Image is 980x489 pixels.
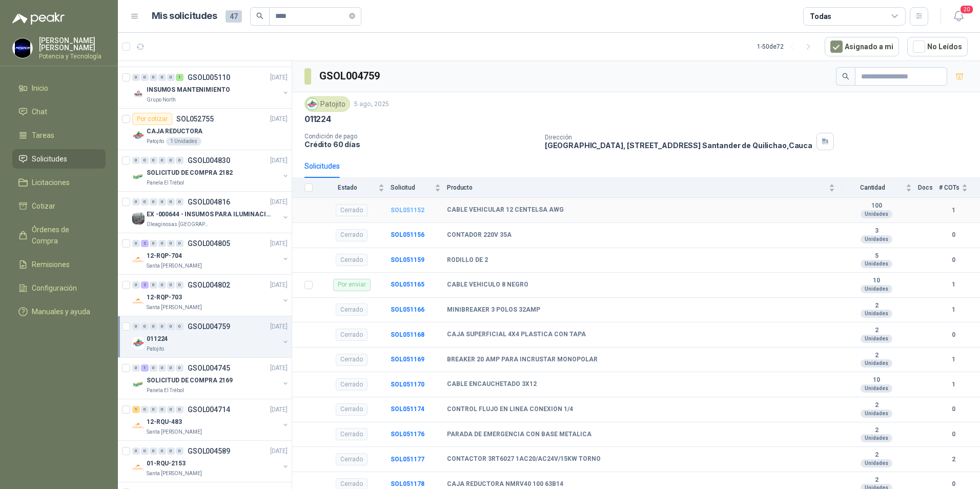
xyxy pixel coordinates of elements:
[841,227,912,235] b: 3
[147,293,182,302] p: 12-RQP-703
[176,447,183,455] div: 0
[188,406,230,413] p: GSOL004714
[132,323,140,330] div: 0
[132,447,140,455] div: 0
[447,206,564,214] b: CABLE VEHICULAR 12 CENTELSA AWG
[132,406,140,413] div: 1
[158,364,166,372] div: 0
[336,378,367,391] div: Cerrado
[147,334,168,344] p: 011224
[447,331,586,339] b: CAJA SUPERFICIAL 4X4 PLASTICA CON TAPA
[939,178,980,198] th: # COTs
[939,430,968,439] b: 0
[825,37,899,56] button: Asignado a mi
[841,476,912,484] b: 2
[319,68,381,84] h3: GSOL004759
[270,446,288,456] p: [DATE]
[147,96,176,104] p: Grupo North
[270,239,288,249] p: [DATE]
[391,256,424,263] a: SOL051159
[354,99,389,109] p: 5 ago, 2025
[141,157,149,164] div: 0
[841,184,904,191] span: Cantidad
[841,426,912,435] b: 2
[939,330,968,340] b: 0
[391,356,424,363] a: SOL051169
[141,447,149,455] div: 0
[307,98,318,110] img: Company Logo
[391,207,424,214] a: SOL051152
[336,329,367,341] div: Cerrado
[12,278,106,298] a: Configuración
[150,240,157,247] div: 0
[150,406,157,413] div: 0
[132,403,290,436] a: 1 0 0 0 0 0 GSOL004714[DATE] Company Logo12-RQU-483Santa [PERSON_NAME]
[188,240,230,247] p: GSOL004805
[167,447,175,455] div: 0
[391,480,424,487] b: SOL051178
[336,453,367,465] div: Cerrado
[167,406,175,413] div: 0
[132,364,140,372] div: 0
[147,251,182,261] p: 12-RQP-704
[939,305,968,315] b: 1
[158,157,166,164] div: 0
[545,141,812,150] p: [GEOGRAPHIC_DATA], [STREET_ADDRESS] Santander de Quilichao , Cauca
[939,255,968,265] b: 0
[391,281,424,288] b: SOL051165
[12,126,106,145] a: Tareas
[304,96,350,112] div: Patojito
[132,445,290,478] a: 0 0 0 0 0 0 GSOL004589[DATE] Company Logo01-RQU-2153Santa [PERSON_NAME]
[147,417,182,427] p: 12-RQU-483
[391,184,433,191] span: Solicitud
[166,137,201,146] div: 1 Unidades
[349,11,355,21] span: close-circle
[158,323,166,330] div: 0
[939,380,968,390] b: 1
[12,196,106,216] a: Cotizar
[32,200,55,212] span: Cotizar
[841,302,912,310] b: 2
[188,157,230,164] p: GSOL004830
[32,306,90,317] span: Manuales y ayuda
[810,11,831,22] div: Todas
[391,431,424,438] a: SOL051176
[841,202,912,210] b: 100
[132,461,145,474] img: Company Logo
[132,237,290,270] a: 0 2 0 0 0 0 GSOL004805[DATE] Company Logo12-RQP-704Santa [PERSON_NAME]
[447,231,512,239] b: CONTADOR 220V 35A
[447,455,601,463] b: CONTACTOR 3RT6027 1AC20/AC24V/15KW TORNO
[939,206,968,215] b: 1
[32,130,54,141] span: Tareas
[147,428,202,436] p: Santa [PERSON_NAME]
[12,255,106,274] a: Remisiones
[167,74,175,81] div: 0
[336,204,367,216] div: Cerrado
[132,295,145,308] img: Company Logo
[141,198,149,206] div: 0
[147,85,230,95] p: INSUMOS MANTENIMIENTO
[188,447,230,455] p: GSOL004589
[447,431,591,439] b: PARADA DE EMERGENCIA CON BASE METALICA
[152,9,217,24] h1: Mis solicitudes
[147,137,164,146] p: Patojito
[150,447,157,455] div: 0
[13,38,32,58] img: Company Logo
[918,178,939,198] th: Docs
[391,381,424,388] b: SOL051170
[176,281,183,289] div: 0
[447,256,488,264] b: RODILLO DE 2
[304,160,340,172] div: Solicitudes
[147,220,211,229] p: Oleaginosas [GEOGRAPHIC_DATA][PERSON_NAME]
[150,198,157,206] div: 0
[32,153,67,165] span: Solicitudes
[188,323,230,330] p: GSOL004759
[304,140,537,149] p: Crédito 60 días
[176,115,214,123] p: SOL052755
[336,303,367,316] div: Cerrado
[132,279,290,312] a: 0 2 0 0 0 0 GSOL004802[DATE] Company Logo12-RQP-703Santa [PERSON_NAME]
[147,386,184,395] p: Panela El Trébol
[861,434,892,442] div: Unidades
[256,12,263,19] span: search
